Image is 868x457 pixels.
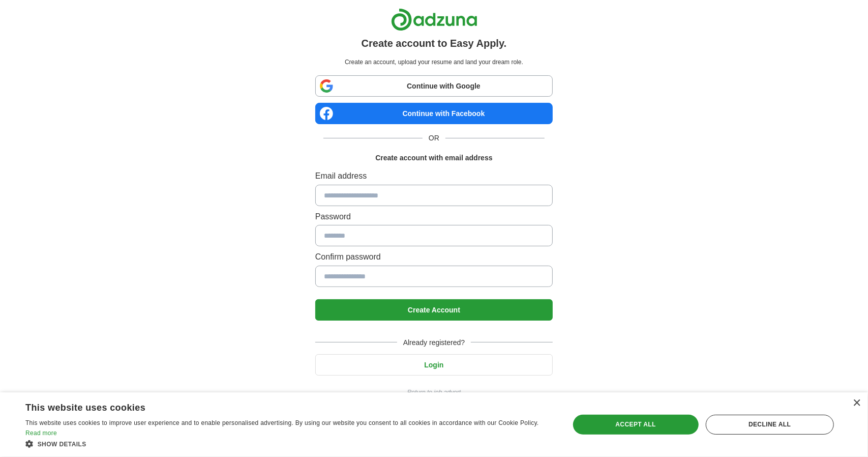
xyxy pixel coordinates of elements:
[853,399,860,407] div: Close
[391,8,477,31] img: Adzuna logo
[706,415,834,434] div: Decline all
[38,441,86,448] span: Show details
[315,388,553,397] a: Return to job advert
[423,132,445,144] span: OR
[362,35,507,51] h1: Create account to Easy Apply.
[25,398,528,414] div: This website uses cookies
[25,439,553,449] div: Show details
[375,152,492,163] h1: Create account with email address
[315,103,553,124] a: Continue with Facebook
[315,361,553,369] a: Login
[317,58,551,67] p: Create an account, upload your resume and land your dream role.
[315,250,553,264] label: Confirm password
[397,337,471,348] span: Already registered?
[315,354,553,376] button: Login
[573,415,699,434] div: Accept all
[315,299,553,321] button: Create Account
[25,419,539,426] span: This website uses cookies to improve user experience and to enable personalised advertising. By u...
[315,210,553,223] label: Password
[315,75,553,97] a: Continue with Google
[315,169,553,183] label: Email address
[25,430,57,437] a: Read more, opens a new window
